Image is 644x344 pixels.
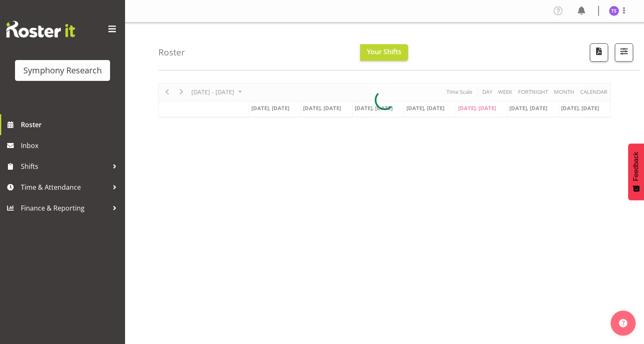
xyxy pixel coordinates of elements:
img: help-xxl-2.png [619,319,627,327]
span: Finance & Reporting [21,202,108,214]
span: Inbox [21,139,121,152]
img: titi-strickland1975.jpg [609,6,619,16]
span: Time & Attendance [21,181,108,193]
div: Symphony Research [23,64,102,77]
button: Feedback - Show survey [628,143,644,200]
span: Shifts [21,160,108,173]
span: Feedback [632,152,640,181]
button: Filter Shifts [615,43,633,62]
button: Download a PDF of the roster according to the set date range. [590,43,608,62]
span: Roster [21,118,121,131]
span: Your Shifts [367,47,401,56]
h4: Roster [158,48,185,57]
img: Rosterit website logo [6,21,75,38]
button: Your Shifts [360,44,408,61]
